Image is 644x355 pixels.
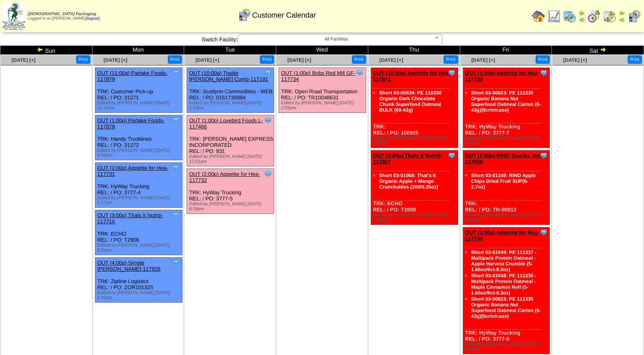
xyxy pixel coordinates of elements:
img: Tooltip [448,151,456,160]
div: TRK: HyWay Trucking REL: / PO: 3777-5 [187,169,274,214]
img: calendarcustomer.gif [238,9,251,22]
a: OUT (1:00p) Lovebird Foods L-117466 [189,117,263,130]
img: Tooltip [172,116,180,124]
img: Tooltip [264,170,272,178]
td: Mon [92,46,184,55]
img: calendarcustomer.gif [628,10,641,23]
a: OUT (4:00p) Simple [PERSON_NAME]-117928 [97,260,161,272]
td: Tue [184,46,276,55]
img: arrowleft.gif [37,46,43,53]
a: OUT (3:00p) Thats It Nutriti-117716 [97,212,163,225]
a: [DATE] [+] [563,57,587,63]
div: Edited by [PERSON_NAME] [DATE] 8:08pm [189,202,274,211]
img: Tooltip [172,69,180,77]
a: OUT (2:00p) RIND Snacks, Inc-117659 [465,153,543,165]
a: [DATE] [+] [379,57,403,63]
a: OUT (11:00a) Partake Foods-117879 [97,70,168,82]
div: TRK: Zipline Logistics REL: / PO: ZOR101325 [95,258,182,303]
a: Short 03-01068: That's It Organic Apple + Mango Crunchables (200/0.35oz) [379,173,438,190]
a: [DATE] [+] [104,57,127,63]
img: line_graph.gif [547,10,561,23]
td: Wed [276,46,368,55]
a: OUT (1:00p) Bobs Red Mill GF-117734 [281,70,356,82]
span: Customer Calendar [252,11,316,20]
button: Print [628,55,642,64]
img: Tooltip [172,258,180,267]
img: Tooltip [264,69,272,77]
img: home.gif [532,10,545,23]
img: Tooltip [540,151,548,160]
div: Edited by [PERSON_NAME] [DATE] 5:54pm [97,243,182,253]
a: [DATE] [+] [196,57,219,63]
button: Print [352,55,366,64]
div: Edited by [PERSON_NAME] [DATE] 4:55pm [97,148,182,158]
div: Edited by [PERSON_NAME] [DATE] 11:26am [97,101,182,110]
div: TRK: HyWay Trucking REL: / PO: 3777-4 [95,163,182,208]
img: calendarprod.gif [563,10,576,23]
button: Print [260,55,274,64]
button: Print [536,55,550,64]
div: TRK: ECHO REL: / PO: T2908 [371,151,458,225]
div: Edited by [PERSON_NAME] [DATE] 1:50pm [189,101,274,110]
a: OUT (3:00p) Appetite for Hea-117730 [465,229,540,242]
a: OUT (10:00a) Appetite for Hea-117871 [373,70,450,82]
div: TRK: REL: / PO: 100925 [371,68,458,148]
td: Sat [552,46,644,55]
div: TRK: HyWay Trucking REL: / PO: 3777-6 [463,227,550,354]
div: TRK: ECHO REL: / PO: T2906 [95,210,182,255]
img: calendarinout.gif [603,10,616,23]
img: Tooltip [172,164,180,172]
img: calendarblend.gif [588,10,601,23]
img: Tooltip [540,69,548,77]
a: OUT (1:00p) Partake Foods-117878 [97,117,165,130]
button: Print [444,55,458,64]
img: zoroco-logo-small.webp [2,2,25,30]
a: [DATE] [+] [11,57,35,63]
a: [DATE] [+] [287,57,311,63]
a: OUT (2:00p) Appetite for Hea-117731 [97,165,168,177]
img: arrowright.gif [600,46,606,53]
div: Edited by [PERSON_NAME] [DATE] 2:05pm [281,101,366,110]
img: arrowleft.gif [619,10,625,16]
img: Tooltip [448,69,456,77]
div: TRK: Customer Pick-up REL: / PO: 31271 [95,68,182,113]
div: Edited by [PERSON_NAME] [DATE] 1:33pm [373,213,458,222]
div: TRK: [PERSON_NAME] EXPRESS INCORPORATED REL: / PO: 831 [187,115,274,166]
a: Short 03-01048: PE 111336 - Multipack Protein Oatmeal - Maple Cinnamon Roll (5-1.66oz/6ct-8.3oz) [471,273,536,296]
div: Edited by [PERSON_NAME] [DATE] 4:56pm [465,342,550,352]
div: TRK: Scotlynn Commodities - WEB REL: / PO: 0151730984 [187,68,274,113]
div: TRK: HyWay Trucking REL: / PO: 3777-7 [463,68,550,148]
img: arrowright.gif [579,16,585,23]
a: OUT (10:00a) Trader [PERSON_NAME] Comp-117191 [189,70,268,82]
td: Sun [0,46,92,55]
a: Short 03-00839: PE 110330 Organic Dark Chocolate Chunk Superfood Oatmeal BULK (60-43g) [379,90,441,113]
a: Short 03-01108: RIND Apple Chips Dried Fruit SUP(6-2.7oz) [471,173,536,190]
img: arrowleft.gif [579,10,585,16]
div: TRK: REL: / PO: TR-00912 [463,151,550,225]
div: Edited by [PERSON_NAME] [DATE] 5:48pm [465,213,550,222]
button: Print [168,55,182,64]
img: Tooltip [356,69,364,77]
div: Edited by [PERSON_NAME] [DATE] 1:40pm [97,290,182,300]
a: Short 03-00823: PE 111335 Organic Banana Nut Superfood Oatmeal Carton (6-43g)(6crtn/case) [471,296,541,319]
a: (logout) [86,16,100,21]
a: OUT (1:00p) Appetite for Hea-117729 [465,70,540,82]
a: [DATE] [+] [471,57,495,63]
img: Tooltip [264,116,272,124]
div: Edited by [PERSON_NAME] [DATE] 1:17pm [97,195,182,205]
div: Edited by [PERSON_NAME] [DATE] 9:38pm [465,136,550,146]
img: Tooltip [172,211,180,219]
span: [DEMOGRAPHIC_DATA] Packaging [28,12,96,16]
button: Print [76,55,90,64]
div: TRK: Handy Trucklines REL: / PO: 31272 [95,115,182,160]
a: OUT (3:00p) Thats It Nutriti-117927 [373,153,443,165]
td: Fri [460,46,552,55]
img: arrowright.gif [619,16,625,23]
